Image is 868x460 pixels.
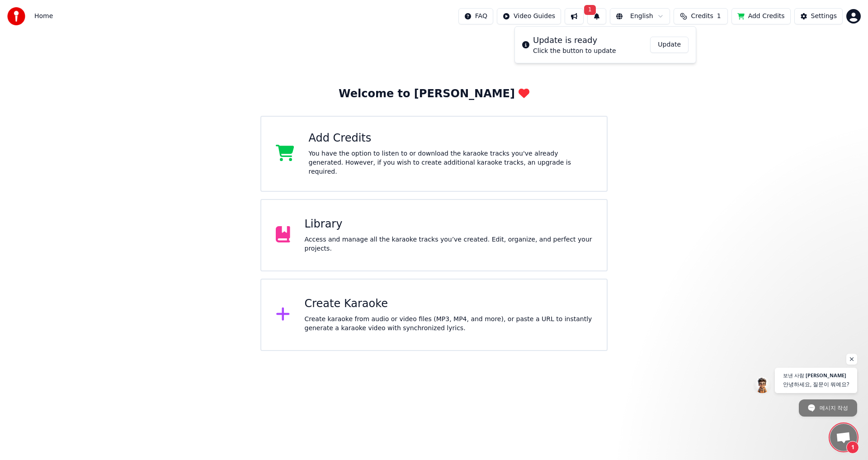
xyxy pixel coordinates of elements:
div: Click the button to update [533,47,616,56]
div: Update is ready [533,34,616,47]
span: 보낸 사람 [783,373,804,378]
button: Update [650,37,689,53]
button: Video Guides [497,8,561,24]
span: 1 [846,441,859,454]
span: Home [34,12,53,21]
img: youka [7,7,25,25]
span: Credits [691,12,713,21]
div: Settings [811,12,837,21]
div: You have the option to listen to or download the karaoke tracks you've already generated. However... [309,149,593,176]
span: 메시지 작성 [820,400,848,416]
button: Add Credits [731,8,791,24]
button: 1 [587,8,606,24]
button: FAQ [458,8,493,24]
div: 채팅 열기 [830,424,857,451]
span: [PERSON_NAME] [806,373,846,378]
span: 1 [584,5,596,15]
button: Settings [794,8,843,24]
button: Credits1 [674,8,728,24]
div: Library [305,217,593,232]
div: Welcome to [PERSON_NAME] [339,87,529,101]
nav: breadcrumb [34,12,53,21]
div: Access and manage all the karaoke tracks you’ve created. Edit, organize, and perfect your projects. [305,235,593,253]
span: 1 [717,12,721,21]
div: Create karaoke from audio or video files (MP3, MP4, and more), or paste a URL to instantly genera... [305,315,593,333]
div: Create Karaoke [305,297,593,311]
span: 안녕하세요, 질문이 뭐예요? [783,380,849,389]
div: Add Credits [309,131,593,146]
